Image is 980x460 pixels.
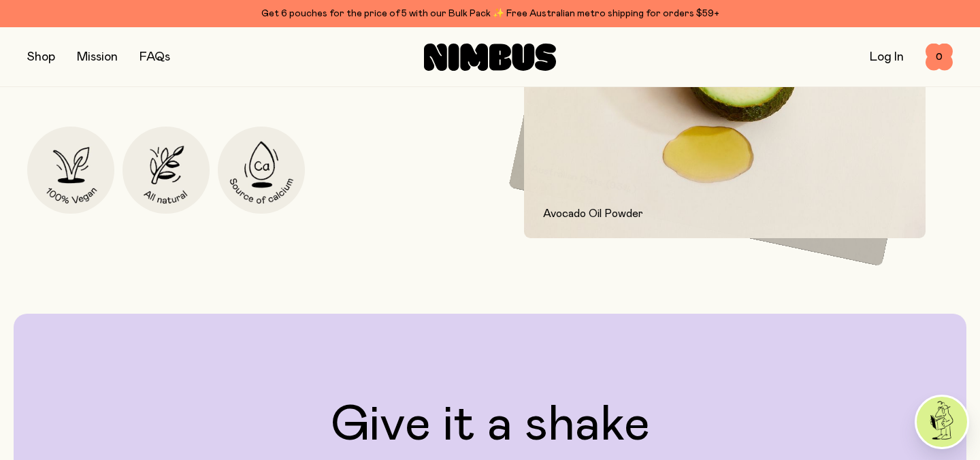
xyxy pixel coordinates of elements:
a: FAQs [140,51,170,63]
img: agent [917,397,967,447]
a: Log In [870,51,904,63]
h2: Give it a shake [35,401,945,450]
p: Avocado Oil Powder [543,206,906,222]
div: Get 6 pouches for the price of 5 with our Bulk Pack ✨ Free Australian metro shipping for orders $59+ [27,5,953,22]
button: 0 [926,44,953,71]
a: Mission [77,51,118,63]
